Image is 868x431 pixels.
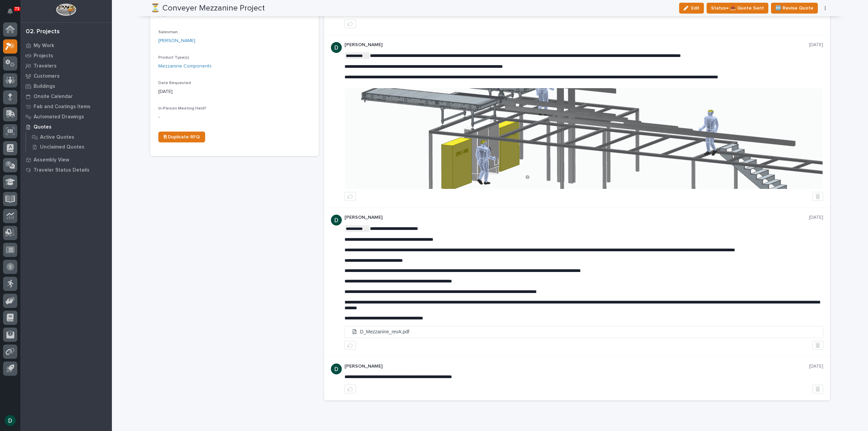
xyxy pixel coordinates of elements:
button: users-avatar [3,413,17,428]
a: Projects [20,51,112,61]
p: [DATE] [809,42,823,48]
a: Onsite Calendar [20,91,112,101]
p: [PERSON_NAME] [344,215,809,220]
button: like this post [344,19,356,28]
p: Customers [34,73,60,79]
img: ACg8ocJgdhFn4UJomsYM_ouCmoNuTXbjHW0N3LU2ED0DpQ4pt1V6hA=s96-c [331,42,342,53]
a: [PERSON_NAME] [158,37,195,44]
p: Travelers [34,63,57,69]
p: Projects [34,53,53,59]
button: like this post [344,341,356,350]
p: [PERSON_NAME] [344,364,809,369]
p: [DATE] [809,215,823,220]
a: Traveler Status Details [20,165,112,175]
button: Delete post [812,341,823,350]
p: - [158,114,311,121]
button: Status→ 📤 Quote Sent [707,3,768,14]
span: In-Person Meeting Held? [158,106,206,111]
p: Quotes [34,124,52,130]
p: [DATE] [158,88,311,95]
button: Edit [679,3,704,14]
button: Delete post [812,385,823,393]
button: Delete post [812,192,823,201]
a: Automated Drawings [20,112,112,122]
div: 02. Projects [26,28,60,36]
div: Notifications73 [8,8,17,19]
p: Onsite Calendar [34,94,73,100]
span: Date Requested [158,81,191,85]
img: Workspace Logo [56,3,76,16]
p: [PERSON_NAME] [344,42,809,48]
button: like this post [344,192,356,201]
h2: ⏳ Conveyer Mezzanine Project [150,3,265,13]
p: Assembly View [34,157,69,163]
button: like this post [344,385,356,393]
span: ⎘ Duplicate RFQ [164,135,200,139]
p: [DATE] [809,364,823,369]
span: Salesman [158,30,178,34]
a: Mezzanine Components [158,63,212,70]
span: Status→ 📤 Quote Sent [711,4,764,12]
p: Active Quotes [40,134,74,140]
a: Unclaimed Quotes [26,142,112,152]
a: Fab and Coatings Items [20,101,112,112]
a: Active Quotes [26,132,112,142]
p: Automated Drawings [34,114,84,120]
a: ⎘ Duplicate RFQ [158,132,205,142]
a: Customers [20,71,112,81]
button: Notifications [3,4,17,18]
span: Product Type(s) [158,56,189,60]
p: Fab and Coatings Items [34,104,91,110]
a: Travelers [20,61,112,71]
a: Assembly View [20,155,112,165]
p: Buildings [34,83,55,90]
img: ACg8ocJgdhFn4UJomsYM_ouCmoNuTXbjHW0N3LU2ED0DpQ4pt1V6hA=s96-c [331,215,342,226]
img: ACg8ocJgdhFn4UJomsYM_ouCmoNuTXbjHW0N3LU2ED0DpQ4pt1V6hA=s96-c [331,364,342,374]
a: Buildings [20,81,112,91]
p: 73 [15,6,19,11]
a: Quotes [20,122,112,132]
a: My Work [20,40,112,51]
button: 🆕 Revise Quote [771,3,818,14]
p: My Work [34,43,54,49]
p: Unclaimed Quotes [40,144,84,150]
span: Edit [691,5,699,11]
a: D_Mezzanine_revA.pdf [345,326,823,338]
span: 🆕 Revise Quote [775,4,813,12]
p: Traveler Status Details [34,167,90,173]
